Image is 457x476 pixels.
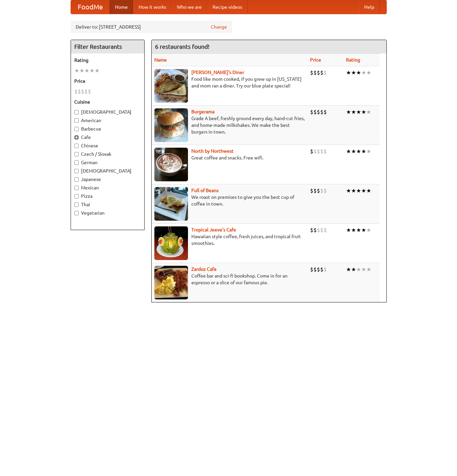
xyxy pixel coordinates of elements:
[154,266,188,299] img: zardoz.jpg
[74,201,141,208] label: Thai
[356,69,361,76] li: ★
[356,148,361,155] li: ★
[110,0,133,14] a: Home
[323,108,327,116] li: $
[317,148,320,155] li: $
[313,148,317,155] li: $
[323,148,327,155] li: $
[191,188,219,193] a: Full of Beans
[74,78,141,84] h5: Price
[317,226,320,234] li: $
[191,70,244,75] a: [PERSON_NAME]'s Diner
[361,187,366,194] li: ★
[317,187,320,194] li: $
[74,127,79,131] input: Barbecue
[74,160,79,165] input: German
[317,108,320,116] li: $
[74,177,79,182] input: Japanese
[361,226,366,234] li: ★
[366,69,371,76] li: ★
[320,266,323,273] li: $
[351,108,356,116] li: ★
[74,184,141,191] label: Mexican
[71,0,110,14] a: FoodMe
[310,69,313,76] li: $
[94,67,100,74] li: ★
[74,134,141,141] label: Cafe
[88,88,91,95] li: $
[310,187,313,194] li: $
[351,187,356,194] li: ★
[154,154,305,161] p: Great coffee and snacks. Free wifi.
[346,69,351,76] li: ★
[310,148,313,155] li: $
[317,69,320,76] li: $
[74,99,141,105] h5: Cuisine
[133,0,172,14] a: How it works
[361,108,366,116] li: ★
[191,227,236,232] a: Tropical Jeeve's Cafe
[310,226,313,234] li: $
[74,118,79,123] input: American
[361,148,366,155] li: ★
[74,203,79,207] input: Thai
[346,108,351,116] li: ★
[191,109,215,114] a: Burgerama
[74,125,141,132] label: Barbecue
[356,226,361,234] li: ★
[366,266,371,273] li: ★
[313,226,317,234] li: $
[74,169,79,173] input: [DEMOGRAPHIC_DATA]
[191,148,234,154] b: North by Northwest
[313,266,317,273] li: $
[78,88,81,95] li: $
[346,226,351,234] li: ★
[320,226,323,234] li: $
[191,266,217,272] a: Zardoz Cafe
[361,69,366,76] li: ★
[366,108,371,116] li: ★
[310,57,321,63] a: Price
[356,266,361,273] li: ★
[154,226,188,260] img: jeeves.jpg
[356,108,361,116] li: ★
[154,108,188,142] img: burgerama.jpg
[346,57,360,63] a: Rating
[323,187,327,194] li: $
[313,69,317,76] li: $
[74,168,141,174] label: [DEMOGRAPHIC_DATA]
[366,148,371,155] li: ★
[84,67,89,74] li: ★
[317,266,320,273] li: $
[154,69,188,103] img: sallys.jpg
[320,69,323,76] li: $
[74,176,141,183] label: Japanese
[74,88,78,95] li: $
[313,108,317,116] li: $
[74,211,79,215] input: Vegetarian
[346,187,351,194] li: ★
[74,193,141,199] label: Pizza
[154,187,188,221] img: beans.jpg
[366,187,371,194] li: ★
[155,43,210,50] ng-pluralize: 6 restaurants found!
[74,151,141,157] label: Czech / Slovak
[74,109,141,115] label: [DEMOGRAPHIC_DATA]
[74,117,141,124] label: American
[74,142,141,149] label: Chinese
[74,194,79,198] input: Pizza
[320,108,323,116] li: $
[351,69,356,76] li: ★
[154,115,305,135] p: Grade A beef, freshly ground every day, hand-cut fries, and home-made milkshakes. We make the bes...
[81,88,84,95] li: $
[154,57,167,63] a: Name
[84,88,88,95] li: $
[320,148,323,155] li: $
[323,69,327,76] li: $
[74,110,79,114] input: [DEMOGRAPHIC_DATA]
[346,266,351,273] li: ★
